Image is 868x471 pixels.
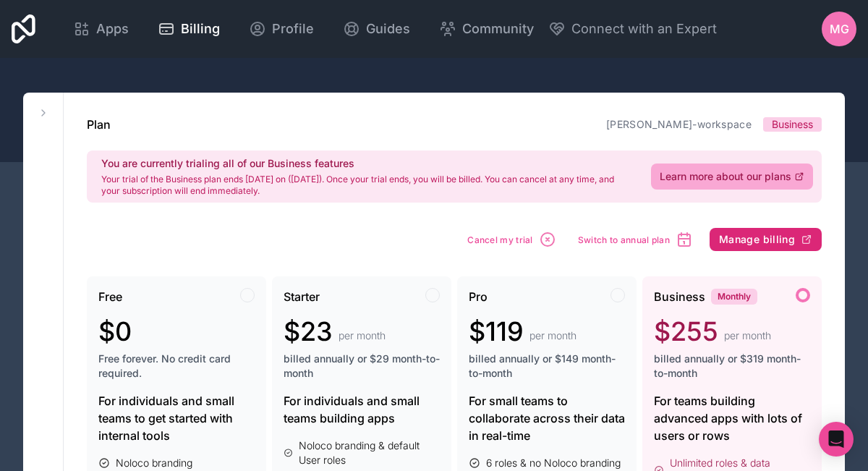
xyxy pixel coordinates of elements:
span: Pro [469,288,488,305]
button: Switch to annual plan [573,226,698,253]
span: Noloco branding & default User roles [299,438,440,467]
span: Billing [181,19,220,39]
span: MG [830,20,849,38]
div: Monthly [711,289,757,305]
span: Free [98,288,122,305]
span: Apps [96,19,129,39]
h2: You are currently trialing all of our Business features [101,156,634,171]
span: per month [724,328,771,343]
span: billed annually or $149 month-to-month [469,352,625,381]
span: Community [462,19,534,39]
span: Learn more about our plans [660,169,791,184]
div: For teams building advanced apps with lots of users or rows [654,392,810,444]
span: per month [339,328,386,343]
div: For small teams to collaborate across their data in real-time [469,392,625,444]
span: 6 roles & no Noloco branding [486,456,621,470]
h1: Plan [87,116,111,133]
a: Community [427,13,545,45]
div: For individuals and small teams to get started with internal tools [98,392,255,444]
span: per month [529,328,576,343]
span: billed annually or $29 month-to-month [284,352,440,381]
a: Profile [237,13,325,45]
a: [PERSON_NAME]-workspace [606,118,752,130]
span: Connect with an Expert [571,19,717,39]
button: Connect with an Expert [548,19,717,39]
span: Switch to annual plan [578,234,670,245]
span: $23 [284,317,333,346]
button: Manage billing [710,228,822,251]
button: Cancel my trial [462,226,561,253]
a: Guides [331,13,422,45]
span: billed annually or $319 month-to-month [654,352,810,381]
p: Your trial of the Business plan ends [DATE] on ([DATE]). Once your trial ends, you will be billed... [101,174,634,197]
span: Free forever. No credit card required. [98,352,255,381]
span: Manage billing [719,233,795,246]
span: $119 [469,317,524,346]
span: Cancel my trial [467,234,533,245]
span: Business [772,117,813,132]
div: For individuals and small teams building apps [284,392,440,427]
span: $255 [654,317,718,346]
a: Learn more about our plans [651,164,813,190]
span: $0 [98,317,132,346]
span: Guides [366,19,410,39]
span: Noloco branding [116,456,192,470]
a: Billing [146,13,231,45]
span: Business [654,288,705,305]
span: Starter [284,288,320,305]
span: Profile [272,19,314,39]
a: Apps [61,13,140,45]
div: Open Intercom Messenger [819,422,854,457]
